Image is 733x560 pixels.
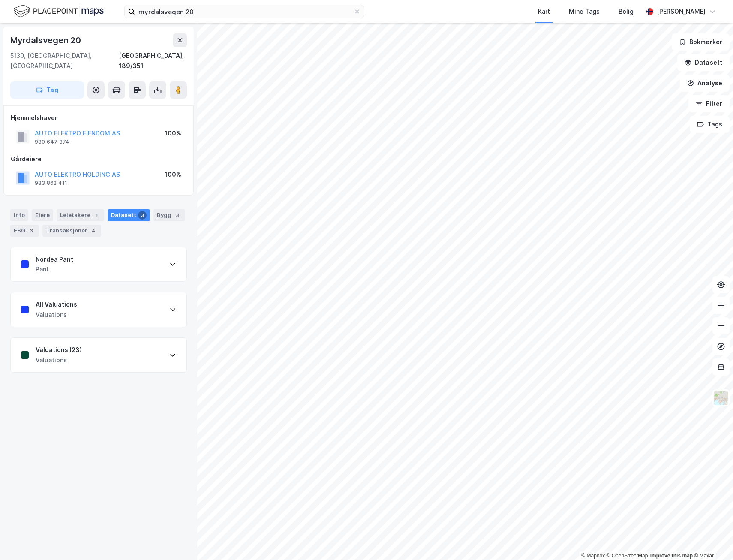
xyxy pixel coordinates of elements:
[36,299,77,310] div: All Valuations
[119,51,187,71] div: [GEOGRAPHIC_DATA], 189/351
[607,553,648,559] a: OpenStreetMap
[135,5,354,18] input: Søk på adresse, matrikkel, gårdeiere, leietakere eller personer
[581,553,605,559] a: Mapbox
[27,226,36,235] div: 3
[36,264,73,274] div: Pant
[11,113,186,123] div: Hjemmelshaver
[57,209,104,221] div: Leietakere
[35,138,69,145] div: 980 647 374
[11,154,186,164] div: Gårdeiere
[153,209,185,221] div: Bygg
[10,33,83,47] div: Myrdalsvegen 20
[36,355,82,365] div: Valuations
[42,225,101,237] div: Transaksjoner
[14,4,104,19] img: logo.f888ab2527a4732fd821a326f86c7f29.svg
[32,209,53,221] div: Eiere
[690,116,730,133] button: Tags
[538,6,550,17] div: Kart
[569,6,600,17] div: Mine Tags
[165,169,181,180] div: 100%
[36,345,82,355] div: Valuations (23)
[36,254,73,265] div: Nordea Pant
[657,6,706,17] div: [PERSON_NAME]
[108,209,150,221] div: Datasett
[10,209,28,221] div: Info
[89,226,98,235] div: 4
[650,553,693,559] a: Improve this map
[688,95,730,112] button: Filter
[619,6,634,17] div: Bolig
[138,211,147,220] div: 3
[36,310,77,320] div: Valuations
[35,180,67,187] div: 983 862 411
[10,51,119,71] div: 5130, [GEOGRAPHIC_DATA], [GEOGRAPHIC_DATA]
[10,81,84,99] button: Tag
[92,211,101,220] div: 1
[173,211,182,220] div: 3
[680,75,730,92] button: Analyse
[165,128,181,138] div: 100%
[672,33,730,51] button: Bokmerker
[690,519,733,560] iframe: Chat Widget
[10,225,39,237] div: ESG
[677,54,730,71] button: Datasett
[713,390,729,406] img: Z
